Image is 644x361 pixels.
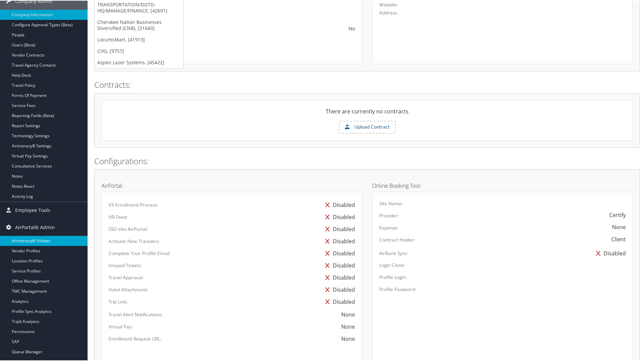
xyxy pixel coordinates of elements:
div: Disabled [322,198,355,210]
h4: AirPortal: [101,182,362,188]
label: Website: [379,1,398,7]
label: AirBank Sync: [379,249,409,256]
div: Disabled [322,271,355,283]
label: Address: [379,9,398,15]
label: V3 Enrollment Process: [108,201,158,208]
a: LocumsMart, [41913] [95,33,183,45]
label: Enrollment Request URL: [108,335,162,341]
label: Profile Password: [379,285,416,292]
div: No [194,24,355,31]
label: Complete Your Profile Email: [108,249,170,256]
label: Provider: [379,212,399,218]
h2: Configurations: [94,155,640,166]
div: None [341,310,355,318]
label: Upload Contract [340,121,395,132]
label: Hotel Attachment: [108,286,148,292]
div: Disabled [322,234,355,247]
label: Unused Tickets: [108,261,142,268]
label: Travel Approval: [108,274,143,280]
div: Disabled [322,247,355,259]
div: None [216,334,355,342]
div: There are currently no contracts [102,107,633,120]
a: Cherokee Nation Businesses Diversified (CNB), [31643] [95,16,183,33]
span: Employee Tools [15,201,50,218]
label: Contract Holder: [379,236,415,243]
label: Profile Login: [379,273,407,280]
h2: Contracts: [94,78,640,90]
label: Login Clone: [379,261,405,268]
label: SSO into AirPortal: [108,225,148,232]
div: Disabled [593,247,626,259]
label: Virtual Pay: [108,323,133,329]
div: Disabled [322,295,355,307]
label: Site Name: [379,200,403,206]
div: None [341,322,355,330]
label: Activate New Travelers: [108,237,160,244]
div: Certify [609,210,626,218]
a: CHG, [9757] [95,45,183,56]
label: Expense: [379,224,398,230]
span: AirPortal® Admin [15,218,55,235]
label: Travel Alert Notifications: [108,311,163,317]
label: HR Feed: [108,213,128,220]
div: Disabled [322,222,355,234]
div: Disabled [322,259,355,271]
h4: Online Booking Tool: [372,182,633,188]
div: Disabled [322,210,355,222]
div: Disabled [322,283,355,295]
div: None [612,222,626,230]
div: Client [611,234,626,243]
label: Trip Link: [108,298,128,304]
a: Aspen Laser Systems, [45422] [95,56,183,68]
